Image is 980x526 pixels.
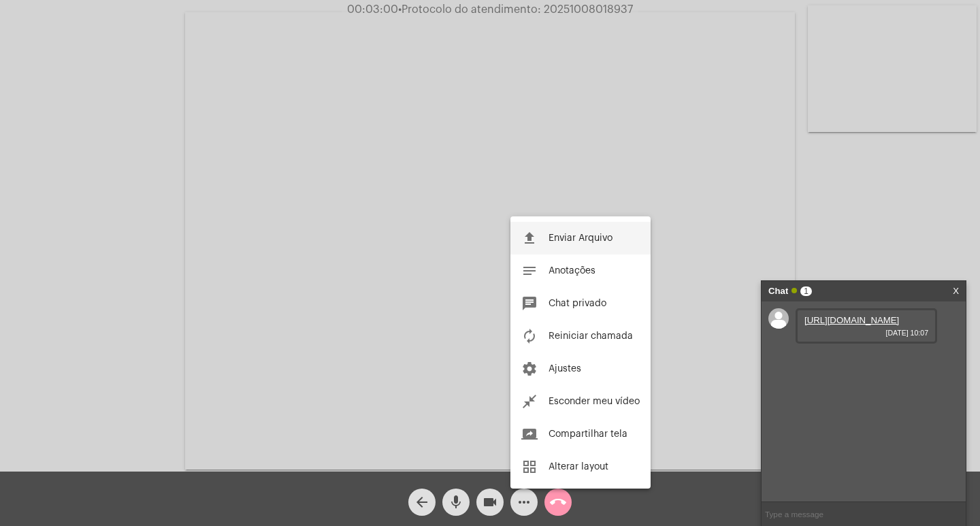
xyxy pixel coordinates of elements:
span: Compartilhar tela [549,429,627,439]
mat-icon: file_upload [521,230,538,246]
span: Esconder meu vídeo [549,397,640,406]
span: Ajustes [549,364,581,374]
span: Anotações [549,266,595,276]
span: Chat privado [549,299,606,308]
mat-icon: close_fullscreen [521,393,538,410]
mat-icon: chat [521,295,538,312]
mat-icon: notes [521,263,538,279]
mat-icon: autorenew [521,328,538,344]
span: Reiniciar chamada [549,331,633,341]
mat-icon: settings [521,361,538,377]
span: Alterar layout [549,462,608,472]
mat-icon: grid_view [521,459,538,475]
mat-icon: screen_share [521,426,538,442]
span: Enviar Arquivo [549,233,612,243]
